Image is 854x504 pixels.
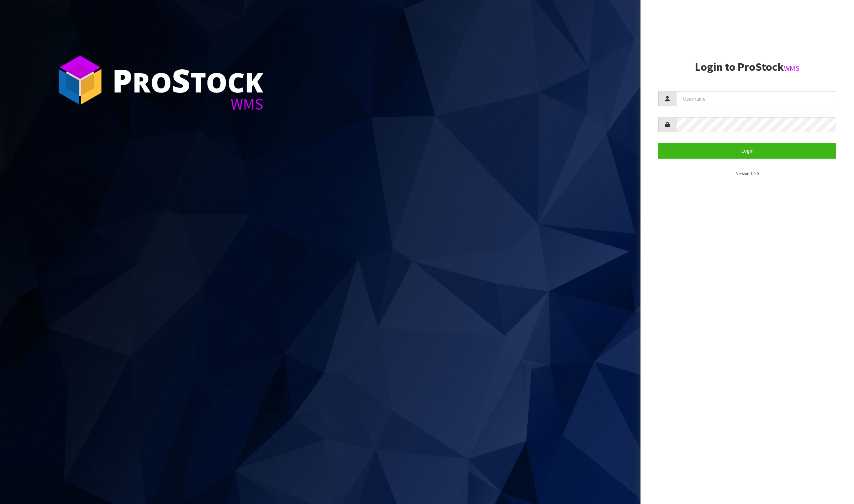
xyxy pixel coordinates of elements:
[172,58,190,102] span: S
[658,143,836,158] button: Login
[112,96,263,112] div: WMS
[736,171,759,176] small: Version 1.0.0
[53,53,107,107] img: ProStock Cube
[784,64,800,73] small: WMS
[658,61,836,73] h2: Login to ProStock
[676,91,836,106] input: Username
[112,58,132,102] span: P
[112,64,263,96] div: ro tock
